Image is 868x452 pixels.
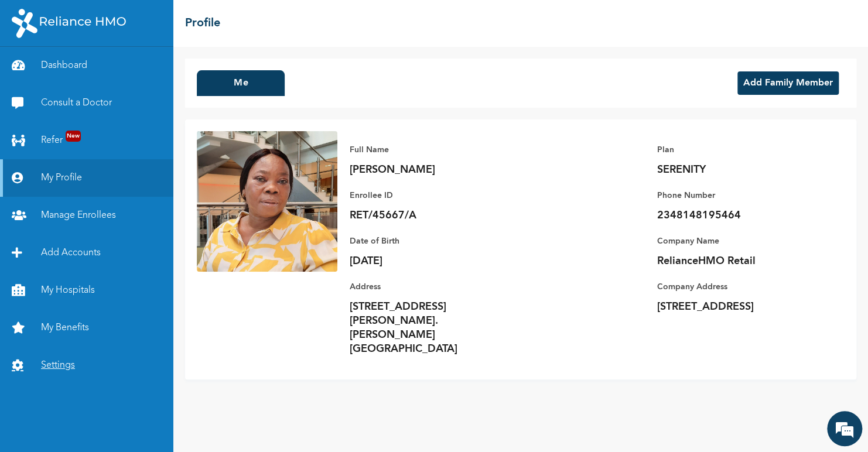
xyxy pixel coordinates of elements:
[349,280,513,294] p: Address
[349,208,513,222] p: RET/45667/A
[115,397,224,433] div: FAQs
[197,131,337,272] img: Enrollee
[657,163,821,177] p: SERENITY
[66,131,81,142] span: New
[737,71,839,95] button: Add Family Member
[197,70,285,96] button: Me
[657,300,821,314] p: [STREET_ADDRESS]
[657,254,821,268] p: RelianceHMO Retail
[22,59,47,88] img: d_794563401_company_1708531726252_794563401
[349,143,513,157] p: Full Name
[185,15,220,32] h2: Profile
[192,6,220,34] div: Minimize live chat window
[61,66,197,81] div: Chat with us now
[657,208,821,222] p: 2348148195464
[6,417,115,426] span: Conversation
[12,9,126,38] img: RelianceHMO's Logo
[349,189,513,203] p: Enrollee ID
[657,234,821,248] p: Company Name
[657,143,821,157] p: Plan
[349,300,513,356] p: [STREET_ADDRESS][PERSON_NAME]. [PERSON_NAME][GEOGRAPHIC_DATA]
[657,189,821,203] p: Phone Number
[657,280,821,294] p: Company Address
[349,234,513,248] p: Date of Birth
[68,166,162,284] span: We're online!
[349,163,513,177] p: [PERSON_NAME]
[6,356,223,397] textarea: Type your message and hit 'Enter'
[349,254,513,268] p: [DATE]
